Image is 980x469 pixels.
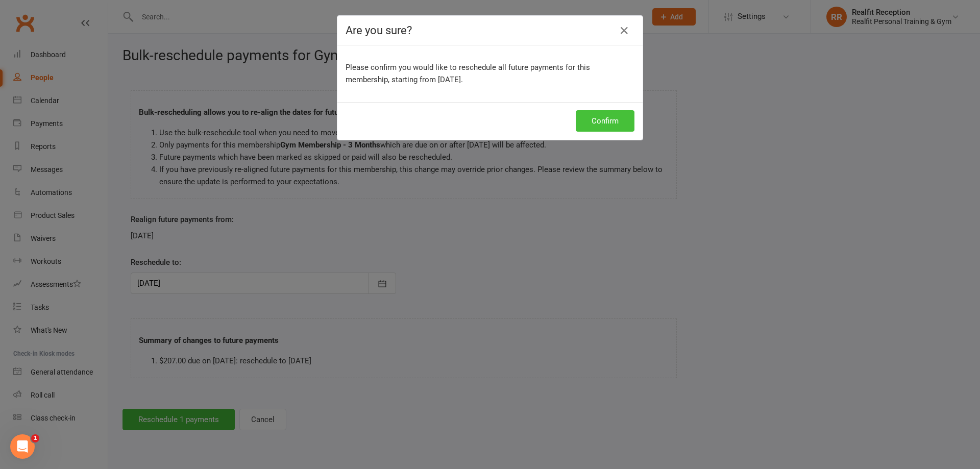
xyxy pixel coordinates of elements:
[576,110,634,132] button: Confirm
[10,434,35,459] iframe: Intercom live chat
[31,434,39,442] span: 1
[616,22,632,39] button: Close
[346,24,634,37] h4: Are you sure?
[346,63,590,84] span: Please confirm you would like to reschedule all future payments for this membership, starting fro...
